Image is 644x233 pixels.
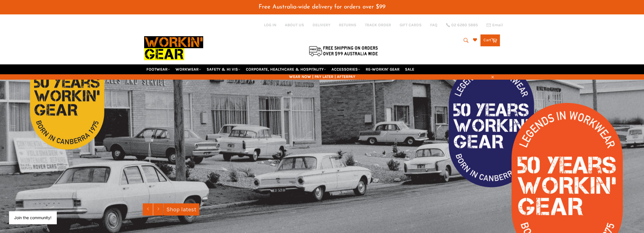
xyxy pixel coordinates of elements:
[400,22,422,28] a: GIFT CARDS
[480,34,500,46] a: Cart
[451,23,478,27] span: 02 6280 5885
[244,64,328,74] a: CORPORATE, HEALTHCARE & HOSPITALITY
[264,23,276,27] a: Log in
[313,22,330,28] a: DELIVERY
[492,23,503,27] span: Email
[363,64,402,74] a: RE-WORKIN' GEAR
[144,32,203,64] img: Workin Gear leaders in Workwear, Safety Boots, PPE, Uniforms. Australia's No.1 in Workwear
[204,64,243,74] a: SAFETY & HI VIS
[259,4,385,10] span: Free Australia-wide delivery for orders over $99
[403,64,417,74] a: SALE
[308,45,379,57] img: Flat $9.95 shipping Australia wide
[430,22,437,28] a: FAQ
[14,215,51,220] button: Join the community!
[144,74,500,79] span: WEAR NOW | PAY LATER | AFTERPAY
[164,203,199,215] a: Shop latest
[144,64,172,74] a: FOOTWEAR
[285,22,304,28] a: ABOUT US
[329,64,363,74] a: ACCESSORIES
[365,22,391,28] a: TRACK ORDER
[339,22,356,28] a: RETURNS
[446,23,478,27] a: 02 6280 5885
[486,23,503,27] a: Email
[173,64,203,74] a: WORKWEAR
